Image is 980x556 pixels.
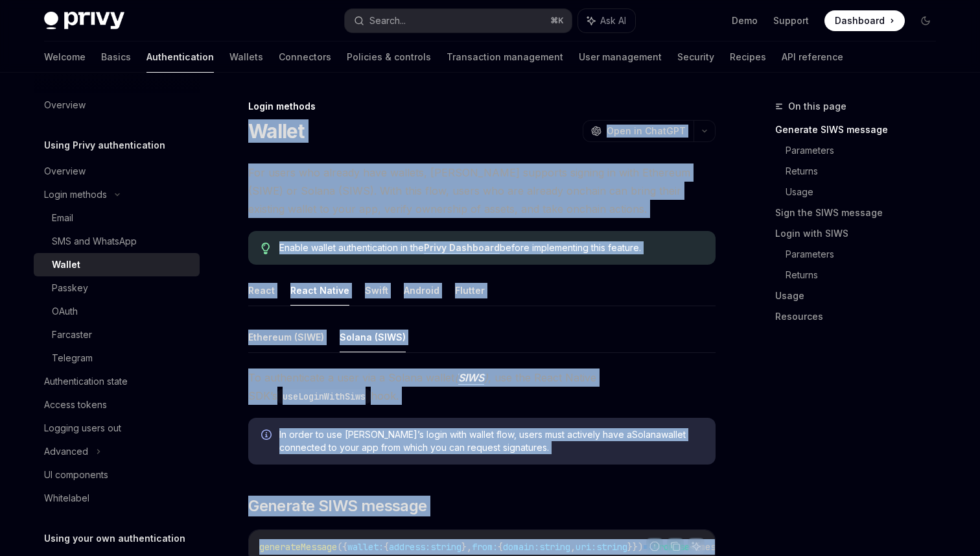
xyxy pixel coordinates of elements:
[248,163,716,218] span: For users who already have wallets, [PERSON_NAME] supports signing in with Ethereum (SIWE) or Sol...
[34,463,200,487] a: UI components
[44,397,107,413] div: Access tokens
[596,541,627,553] span: string
[583,120,694,142] button: Open in ChatGPT
[248,496,426,516] span: Generate SIWS message
[579,42,662,73] a: User management
[578,9,635,32] button: Ask AI
[44,374,128,389] div: Authentication state
[34,253,200,276] a: Wallet
[146,42,214,73] a: Authentication
[261,243,270,254] svg: Tip
[248,119,305,143] h1: Wallet
[44,42,86,73] a: Welcome
[279,428,703,454] span: In order to use [PERSON_NAME]’s login with wallet flow, users must actively have a Solana wallet ...
[539,541,570,553] span: string
[290,275,349,306] button: React Native
[472,541,498,553] span: from:
[688,538,705,555] button: Ask AI
[775,306,946,327] a: Resources
[915,10,936,31] button: Toggle dark mode
[52,327,92,343] div: Farcaster
[600,14,626,27] span: Ask AI
[782,42,843,73] a: API reference
[259,541,337,553] span: generateMessage
[229,42,263,73] a: Wallets
[44,467,108,483] div: UI components
[248,275,275,306] button: React
[248,100,716,113] div: Login methods
[786,244,946,265] a: Parameters
[34,346,200,370] a: Telegram
[347,42,431,73] a: Policies & controls
[503,541,539,553] span: domain:
[340,322,406,352] button: Solana (SIWS)
[261,429,274,442] svg: Info
[775,223,946,244] a: Login with SIWS
[627,541,643,553] span: }})
[52,210,73,226] div: Email
[773,14,809,27] a: Support
[52,350,93,366] div: Telegram
[775,119,946,140] a: Generate SIWS message
[455,275,485,306] button: Flutter
[824,10,905,31] a: Dashboard
[34,417,200,440] a: Logging users out
[248,369,716,405] span: To authenticate a user via a Solana wallet , use the React Native SDK’s hook.
[576,541,596,553] span: uri:
[786,161,946,182] a: Returns
[44,420,121,436] div: Logging users out
[277,389,371,404] code: useLoginWithSiws
[404,275,439,306] button: Android
[34,370,200,393] a: Authentication state
[365,275,388,306] button: Swift
[345,9,572,32] button: Search...⌘K
[44,138,165,153] h5: Using Privy authentication
[424,242,500,254] a: Privy Dashboard
[643,541,653,553] span: =>
[732,14,758,27] a: Demo
[430,541,461,553] span: string
[44,163,86,179] div: Overview
[550,16,564,26] span: ⌘ K
[44,12,124,30] img: dark logo
[788,99,846,114] span: On this page
[775,202,946,223] a: Sign the SIWS message
[279,241,703,254] span: Enable wallet authentication in the before implementing this feature.
[52,234,137,249] div: SMS and WhatsApp
[44,187,107,202] div: Login methods
[667,538,684,555] button: Copy the contents from the code block
[34,393,200,417] a: Access tokens
[44,97,86,113] div: Overview
[458,371,484,385] a: SIWS
[52,280,88,296] div: Passkey
[677,42,714,73] a: Security
[34,487,200,510] a: Whitelabel
[52,304,78,319] div: OAuth
[347,541,384,553] span: wallet:
[607,125,686,138] span: Open in ChatGPT
[730,42,766,73] a: Recipes
[44,444,88,459] div: Advanced
[384,541,389,553] span: {
[498,541,503,553] span: {
[646,538,663,555] button: Report incorrect code
[461,541,472,553] span: },
[570,541,576,553] span: ,
[786,265,946,285] a: Returns
[101,42,131,73] a: Basics
[337,541,347,553] span: ({
[52,257,80,272] div: Wallet
[775,285,946,306] a: Usage
[454,371,488,385] em: ( )
[34,93,200,117] a: Overview
[34,160,200,183] a: Overview
[389,541,430,553] span: address:
[34,206,200,230] a: Email
[835,14,885,27] span: Dashboard
[34,323,200,346] a: Farcaster
[447,42,563,73] a: Transaction management
[248,322,324,352] button: Ethereum (SIWE)
[44,490,89,506] div: Whitelabel
[279,42,331,73] a: Connectors
[44,531,185,546] h5: Using your own authentication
